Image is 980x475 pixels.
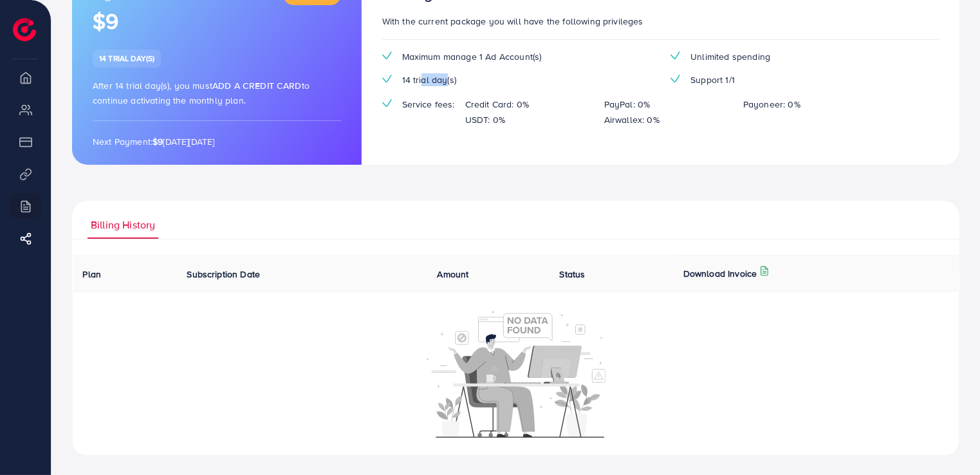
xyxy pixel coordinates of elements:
[690,73,735,86] span: Support 1/1
[690,50,770,63] span: Unlimited spending
[99,53,154,64] span: 14 trial day(s)
[187,268,260,281] span: Subscription Date
[560,268,586,281] span: Status
[153,135,163,148] strong: $9
[382,99,392,107] img: tick
[83,268,102,281] span: Plan
[13,18,36,41] img: logo
[438,268,469,281] span: Amount
[683,266,757,281] p: Download Invoice
[382,51,392,60] img: tick
[93,134,341,149] p: Next Payment: [DATE][DATE]
[212,79,302,92] span: Add a credit card
[465,112,505,127] p: USDT: 0%
[402,73,456,86] span: 14 trial day(s)
[382,75,392,83] img: tick
[925,417,970,465] iframe: Chat
[604,112,660,127] p: Airwallex: 0%
[465,97,529,112] p: Credit Card: 0%
[382,14,939,29] p: With the current package you will have the following privileges
[670,75,680,83] img: tick
[402,50,542,63] span: Maximum manage 1 Ad Account(s)
[91,218,155,232] span: Billing History
[604,97,651,112] p: PayPal: 0%
[93,8,341,35] h1: $9
[93,79,310,107] span: After 14 trial day(s), you must to continue activating the monthly plan.
[670,51,680,60] img: tick
[427,309,606,438] img: No account
[402,98,455,111] span: Service fees:
[743,97,800,112] p: Payoneer: 0%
